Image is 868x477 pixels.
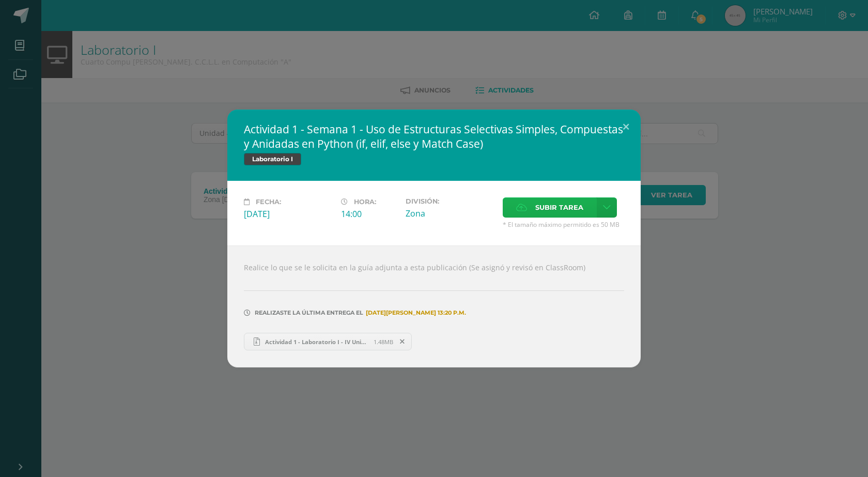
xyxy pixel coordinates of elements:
[363,313,466,313] span: [DATE][PERSON_NAME] 13:20 p.m.
[611,110,641,145] button: Close (Esc)
[244,333,412,350] a: Actividad 1 - Laboratorio I - IV Unidad.zip 1.48MB
[535,198,583,217] span: Subir tarea
[341,208,397,220] div: 14:00
[244,122,624,151] h2: Actividad 1 - Semana 1 - Uso de Estructuras Selectivas Simples, Compuestas y Anidadas en Python (...
[227,245,641,367] div: Realice lo que se le solicita en la guía adjunta a esta publicación (Se asignó y revisó en ClassR...
[244,208,333,220] div: [DATE]
[374,338,393,346] span: 1.48MB
[503,220,624,229] span: * El tamaño máximo permitido es 50 MB
[255,309,363,316] span: Realizaste la última entrega el
[354,198,376,206] span: Hora:
[406,208,494,219] div: Zona
[394,336,411,347] span: Remover entrega
[260,338,374,346] span: Actividad 1 - Laboratorio I - IV Unidad.zip
[244,153,301,165] span: Laboratorio I
[406,197,494,205] label: División:
[256,198,281,206] span: Fecha:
